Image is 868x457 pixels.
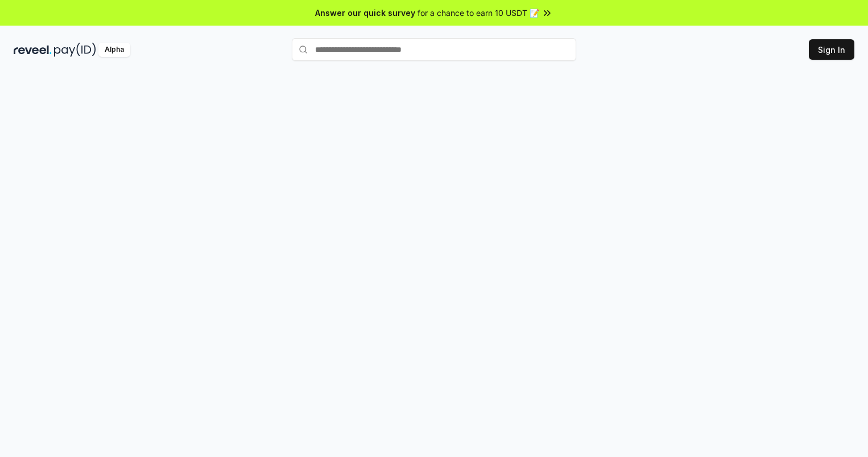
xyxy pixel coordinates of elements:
div: Alpha [98,43,130,57]
img: pay_id [54,43,96,57]
span: for a chance to earn 10 USDT 📝 [418,7,539,19]
img: reveel_dark [14,43,52,57]
span: Answer our quick survey [315,7,415,19]
button: Sign In [809,39,854,60]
